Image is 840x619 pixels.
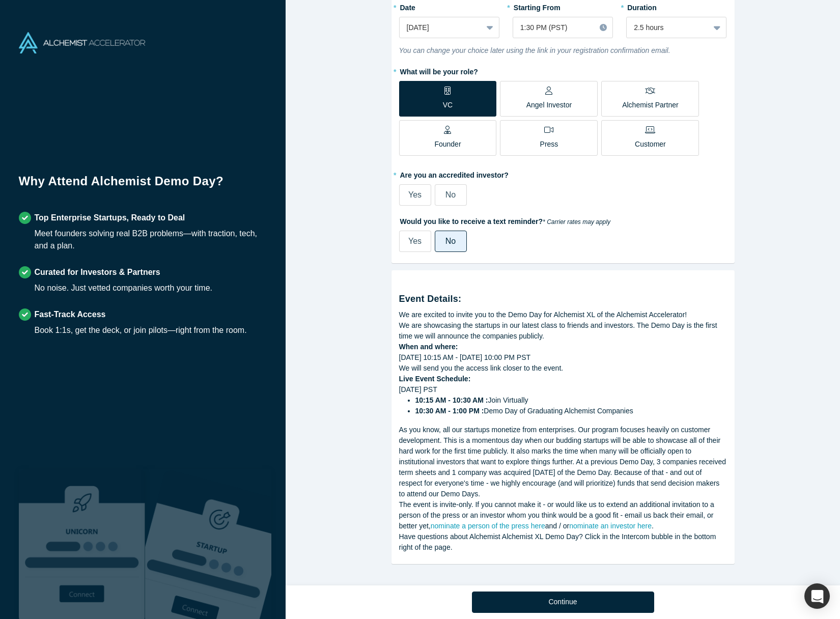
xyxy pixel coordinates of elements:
div: Book 1:1s, get the deck, or join pilots—right from the room. [35,324,247,336]
a: nominate an investor here [569,522,652,530]
div: [DATE] 10:15 AM - [DATE] 10:00 PM PST [399,352,727,363]
i: You can change your choice later using the link in your registration confirmation email. [399,46,670,54]
em: * Carrier rates may apply [543,218,610,226]
label: What will be your role? [399,63,727,77]
li: Demo Day of Graduating Alchemist Companies [415,406,727,416]
p: Founder [434,139,461,150]
button: Continue [472,592,654,613]
label: Would you like to receive a text reminder? [399,213,727,227]
div: We are excited to invite you to the Demo Day for Alchemist XL of the Alchemist Accelerator! [399,309,727,320]
div: We are showcasing the startups in our latest class to friends and investors. The Demo Day is the ... [399,320,727,342]
img: Robust Technologies [19,469,145,619]
div: No noise. Just vetted companies worth your time. [35,282,213,294]
strong: Top Enterprise Startups, Ready to Deal [35,213,185,222]
strong: Fast-Track Access [35,310,106,319]
span: No [445,237,456,245]
div: The event is invite-only. If you cannot make it - or would like us to extend an additional invita... [399,499,727,531]
div: Have questions about Alchemist Alchemist XL Demo Day? Click in the Intercom bubble in the bottom ... [399,531,727,553]
p: Alchemist Partner [622,100,678,110]
img: Prism AI [145,469,271,619]
strong: Live Event Schedule: [399,375,471,383]
p: VC [443,100,453,110]
img: Alchemist Accelerator Logo [19,32,145,53]
strong: Event Details: [399,294,462,304]
a: nominate a person of the press here [431,522,545,530]
div: [DATE] PST [399,384,727,416]
strong: When and where: [399,343,458,351]
div: Meet founders solving real B2B problems—with traction, tech, and a plan. [35,228,267,252]
li: Join Virtually [415,395,727,406]
div: We will send you the access link closer to the event. [399,363,727,374]
strong: 10:15 AM - 10:30 AM : [415,396,488,404]
label: Are you an accredited investor? [399,166,727,181]
strong: Curated for Investors & Partners [35,268,160,276]
div: As you know, all our startups monetize from enterprises. Our program focuses heavily on customer ... [399,425,727,499]
p: Press [540,139,558,150]
span: No [445,190,456,199]
h1: Why Attend Alchemist Demo Day? [19,172,267,198]
p: Customer [635,139,666,150]
span: Yes [408,190,422,199]
span: Yes [408,237,422,245]
p: Angel Investor [526,100,572,110]
strong: 10:30 AM - 1:00 PM : [415,407,484,415]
